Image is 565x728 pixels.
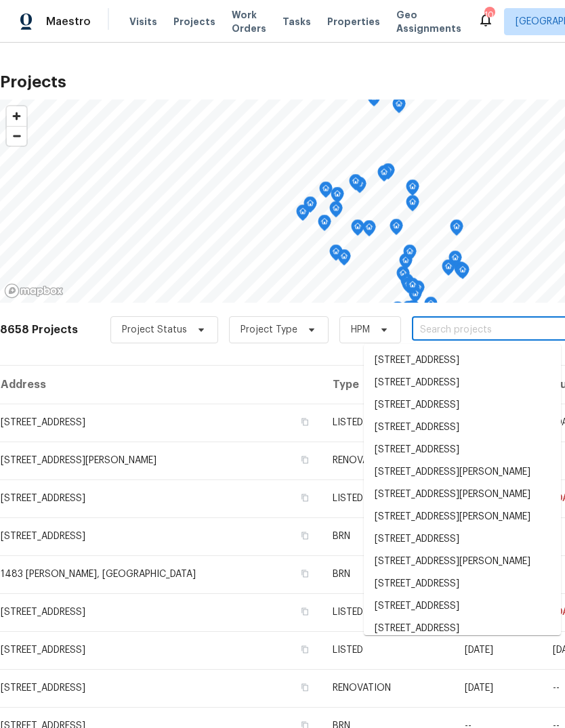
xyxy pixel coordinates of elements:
div: Map marker [331,187,344,208]
li: [STREET_ADDRESS] [364,573,561,595]
div: Map marker [349,174,362,195]
div: Map marker [362,220,376,241]
button: Copy Address [299,454,311,466]
td: LISTED [322,479,454,517]
button: Copy Address [299,681,311,693]
span: Maestro [46,15,91,28]
div: Map marker [406,195,419,216]
td: LISTED [322,631,454,669]
div: Map marker [402,277,415,298]
div: Map marker [367,90,381,111]
li: [STREET_ADDRESS] [364,439,561,461]
li: [STREET_ADDRESS][PERSON_NAME] [364,551,561,573]
div: Map marker [448,251,462,272]
li: [STREET_ADDRESS] [364,416,561,439]
span: Projects [173,15,215,28]
div: Map marker [337,249,351,270]
li: [STREET_ADDRESS] [364,372,561,394]
button: Copy Address [299,643,311,656]
div: Map marker [391,301,404,322]
li: [STREET_ADDRESS][PERSON_NAME] [364,506,561,528]
button: Copy Address [299,530,311,542]
button: Copy Address [299,492,311,504]
div: Map marker [319,181,333,202]
button: Copy Address [299,568,311,580]
button: Copy Address [299,416,311,428]
div: Map marker [390,219,403,240]
td: BRN [322,555,454,593]
span: Work Orders [232,8,266,35]
div: Map marker [381,163,395,184]
li: [STREET_ADDRESS] [364,618,561,640]
div: 10 [484,8,494,22]
div: Map marker [450,219,463,240]
td: LISTED [322,593,454,631]
div: Map marker [329,201,343,222]
div: Map marker [396,266,410,287]
td: [DATE] [454,631,543,669]
div: Map marker [406,179,419,200]
div: Map marker [318,215,331,236]
span: Project Type [240,323,297,337]
div: Map marker [406,300,420,321]
div: Map marker [456,263,469,284]
div: Map marker [424,297,438,318]
li: [STREET_ADDRESS] [364,394,561,416]
span: HPM [351,323,370,337]
td: [DATE] [454,669,543,707]
div: Map marker [402,301,415,322]
div: Map marker [406,278,419,299]
div: Map marker [377,165,391,186]
li: [STREET_ADDRESS] [364,595,561,618]
div: Map marker [329,244,343,265]
div: Map marker [304,196,317,217]
th: Type [322,366,454,404]
li: [STREET_ADDRESS][PERSON_NAME] [364,484,561,506]
span: Zoom out [7,127,26,146]
span: Tasks [282,17,311,26]
li: [STREET_ADDRESS] [364,349,561,372]
span: Project Status [122,323,187,337]
span: Geo Assignments [396,8,461,35]
div: Map marker [351,219,364,240]
div: Map marker [296,205,310,226]
div: Map marker [442,259,455,280]
div: Map marker [400,274,414,295]
td: LISTED [322,404,454,442]
button: Zoom in [7,106,26,126]
button: Copy Address [299,605,311,618]
button: Zoom out [7,126,26,146]
span: Visits [129,15,157,28]
div: Map marker [399,253,413,274]
div: Map marker [392,97,406,118]
td: RENOVATION [322,669,454,707]
li: [STREET_ADDRESS] [364,528,561,551]
li: [STREET_ADDRESS][PERSON_NAME] [364,461,561,484]
td: BRN [322,517,454,555]
a: Mapbox homepage [4,283,64,299]
span: Properties [327,15,380,28]
td: RENOVATION [322,442,454,479]
div: Map marker [403,244,417,265]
